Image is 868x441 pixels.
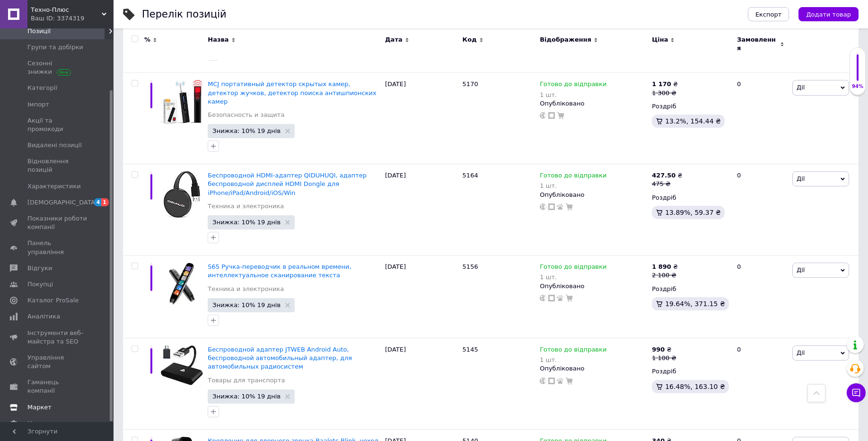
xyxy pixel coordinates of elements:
[161,263,203,305] img: S65 Ручка-переводчик в реальном времени, интеллектуальное сканирование текста
[27,312,60,321] span: Аналітика
[27,419,76,428] span: Налаштування
[385,35,403,44] span: Дата
[665,209,721,216] span: 13.89%, 59.37 ₴
[652,35,668,44] span: Ціна
[463,80,478,88] span: 5170
[208,376,285,385] a: Товары для транспорта
[652,271,678,280] div: 2 100 ₴
[540,191,647,199] div: Опубліковано
[540,346,606,356] span: Готово до відправки
[652,285,729,293] div: Роздріб
[463,35,477,44] span: Код
[847,383,866,402] button: Чат з покупцем
[665,383,725,390] span: 16.48%, 163.10 ₴
[27,43,83,52] span: Групи та добірки
[652,354,676,362] div: 1 100 ₴
[101,198,109,206] span: 1
[161,80,203,124] img: MCJ портативный детектор скрытых камер, детектор жучков, детектор поиска антишпионских камер
[27,329,88,346] span: Інструменти веб-майстра та SEO
[208,80,376,105] a: MCJ портативный детектор скрытых камер, детектор жучков, детектор поиска антишпионских камер
[755,11,782,18] span: Експорт
[144,35,150,44] span: %
[652,180,682,188] div: 475 ₴
[540,273,606,281] div: 1 шт.
[383,164,460,256] div: [DATE]
[27,182,81,191] span: Характеристики
[540,91,606,98] div: 1 шт.
[208,285,284,293] a: Техника и электроника
[540,364,647,373] div: Опубліковано
[797,349,805,356] span: Дії
[212,128,281,134] span: Знижка: 10% 19 днів
[208,172,367,196] a: Беспроводной HDMI-адаптер QIDUHUQI, адаптер беспроводной дисплей HDMI Dongle для iPhone/iPad/Andr...
[208,202,284,211] a: Техника и электроника
[665,300,725,308] span: 19.64%, 371.15 ₴
[737,35,778,53] span: Замовлення
[652,346,665,353] b: 990
[540,80,606,90] span: Готово до відправки
[652,263,671,270] b: 1 890
[27,403,52,412] span: Маркет
[652,263,678,271] div: ₴
[27,59,88,76] span: Сезонні знижки
[797,84,805,91] span: Дії
[27,239,88,256] span: Панель управління
[540,172,606,182] span: Готово до відправки
[798,7,859,21] button: Додати товар
[27,280,53,289] span: Покупці
[652,194,729,202] div: Роздріб
[748,7,789,21] button: Експорт
[27,378,88,395] span: Гаманець компанії
[27,116,88,133] span: Акції та промокоди
[731,338,790,429] div: 0
[27,198,97,207] span: [DEMOGRAPHIC_DATA]
[797,266,805,273] span: Дії
[652,80,678,88] div: ₴
[540,99,647,108] div: Опубліковано
[731,73,790,164] div: 0
[652,171,682,180] div: ₴
[463,346,478,353] span: 5145
[27,353,88,370] span: Управління сайтом
[27,84,57,92] span: Категорії
[27,157,88,174] span: Відновлення позицій
[383,256,460,338] div: [DATE]
[208,346,352,370] span: Беспроводной адаптер JTWEB Android Auto, беспроводной автомобильный адаптер, для автомобильных ра...
[208,35,228,44] span: Назва
[208,111,284,119] a: Безопасность и защита
[463,172,478,179] span: 5164
[540,263,606,273] span: Готово до відправки
[383,73,460,164] div: [DATE]
[540,282,647,291] div: Опубліковано
[652,367,729,376] div: Роздріб
[212,393,281,399] span: Знижка: 10% 19 днів
[94,198,102,206] span: 4
[540,356,606,363] div: 1 шт.
[31,6,102,14] span: Техно-Плюс
[164,171,200,218] img: Беспроводной HDMI-адаптер QIDUHUQI, адаптер беспроводной дисплей HDMI Dongle для iPhone/iPad/Andr...
[463,263,478,270] span: 5156
[731,164,790,256] div: 0
[142,9,227,19] div: Перелік позицій
[383,338,460,429] div: [DATE]
[161,345,203,385] img: Беспроводной адаптер JTWEB Android Auto, беспроводной автомобильный адаптер, для автомобильных ра...
[731,256,790,338] div: 0
[27,296,79,305] span: Каталог ProSale
[27,141,82,150] span: Видалені позиції
[208,263,351,279] a: S65 Ручка-переводчик в реальном времени, интеллектуальное сканирование текста
[652,345,676,354] div: ₴
[27,264,52,273] span: Відгуки
[652,80,671,88] b: 1 170
[27,27,51,35] span: Позиції
[652,102,729,111] div: Роздріб
[850,83,865,90] div: 94%
[31,14,114,23] div: Ваш ID: 3374319
[27,214,88,231] span: Показники роботи компанії
[652,172,675,179] b: 427.50
[540,182,606,189] div: 1 шт.
[540,35,591,44] span: Відображення
[212,219,281,225] span: Знижка: 10% 19 днів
